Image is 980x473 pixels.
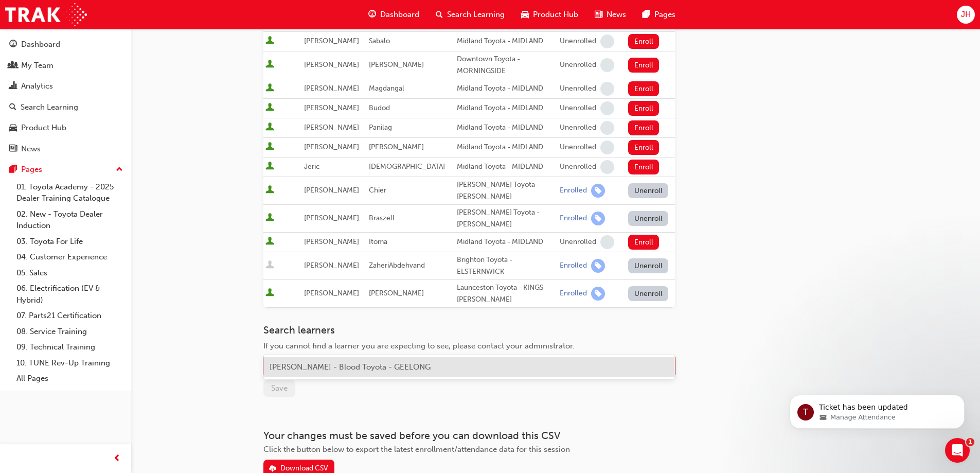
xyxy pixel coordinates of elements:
[304,162,319,171] span: Jeric
[9,165,17,174] span: pages-icon
[457,207,556,230] div: [PERSON_NAME] Toyota - [PERSON_NAME]
[591,212,605,225] span: learningRecordVerb_ENROLL-icon
[265,237,274,247] span: User is active
[12,206,127,234] a: 02. New - Toyota Dealer Induction
[945,438,970,463] iframe: Intercom live chat
[12,281,127,308] a: 06. Electrification (EV & Hybrid)
[9,124,17,133] span: car-icon
[560,60,596,70] div: Unenrolled
[560,214,587,223] div: Enrolled
[447,9,505,21] span: Search Learning
[9,61,17,71] span: people-icon
[265,60,274,70] span: User is active
[628,235,659,250] button: Enroll
[265,36,274,46] span: User is active
[457,54,556,77] div: Downtown Toyota - MORNINGSIDE
[280,464,328,472] div: Download CSV
[265,162,274,172] span: User is active
[380,9,419,21] span: Dashboard
[265,83,274,94] span: User is active
[12,371,127,387] a: All Pages
[265,142,274,152] span: User is active
[12,249,127,265] a: 04. Customer Experience
[533,9,578,21] span: Product Hub
[9,103,16,112] span: search-icon
[369,289,424,297] span: [PERSON_NAME]
[369,123,392,132] span: Panilag
[560,237,596,247] div: Unenrolled
[513,4,586,25] a: car-iconProduct Hub
[271,383,288,393] span: Save
[116,163,123,177] span: up-icon
[4,98,127,117] a: Search Learning
[957,6,975,24] button: JH
[457,161,556,173] div: Midland Toyota - MIDLAND
[457,102,556,114] div: Midland Toyota - MIDLAND
[304,261,359,270] span: [PERSON_NAME]
[304,186,359,195] span: [PERSON_NAME]
[560,289,587,299] div: Enrolled
[643,8,650,21] span: pages-icon
[560,186,587,196] div: Enrolled
[265,185,274,196] span: User is active
[4,77,127,96] a: Analytics
[263,445,570,454] span: Click the button below to export the latest enrollment/attendance data for this session
[628,211,668,226] button: Unenroll
[586,4,634,25] a: news-iconNews
[654,9,675,21] span: Pages
[591,287,605,301] span: learningRecordVerb_ENROLL-icon
[600,101,614,115] span: learningRecordVerb_NONE-icon
[4,160,127,179] button: Pages
[12,339,127,355] a: 09. Technical Training
[4,139,127,159] a: News
[21,80,53,92] div: Analytics
[560,143,596,152] div: Unenrolled
[595,8,602,21] span: news-icon
[591,259,605,273] span: learningRecordVerb_ENROLL-icon
[436,8,443,21] span: search-icon
[263,324,675,336] h3: Search learners
[628,160,659,174] button: Enroll
[265,122,274,133] span: User is active
[9,82,17,91] span: chart-icon
[4,33,127,160] button: DashboardMy TeamAnalyticsSearch LearningProduct HubNews
[457,236,556,248] div: Midland Toyota - MIDLAND
[304,123,359,132] span: [PERSON_NAME]
[628,101,659,116] button: Enroll
[600,235,614,249] span: learningRecordVerb_NONE-icon
[628,81,659,96] button: Enroll
[263,341,575,351] span: If you cannot find a learner you are expecting to see, please contact your administrator.
[21,143,41,155] div: News
[457,83,556,95] div: Midland Toyota - MIDLAND
[369,60,424,69] span: [PERSON_NAME]
[560,123,596,133] div: Unenrolled
[12,265,127,281] a: 05. Sales
[457,36,556,47] div: Midland Toyota - MIDLAND
[21,122,66,134] div: Product Hub
[4,118,127,137] a: Product Hub
[113,452,121,465] span: prev-icon
[560,261,587,271] div: Enrolled
[600,121,614,135] span: learningRecordVerb_NONE-icon
[774,373,980,445] iframe: Intercom notifications message
[12,355,127,371] a: 10. TUNE Rev-Up Training
[560,162,596,172] div: Unenrolled
[560,84,596,94] div: Unenrolled
[600,141,614,154] span: learningRecordVerb_NONE-icon
[4,56,127,75] a: My Team
[600,34,614,48] span: learningRecordVerb_NONE-icon
[304,214,359,222] span: [PERSON_NAME]
[628,183,668,198] button: Unenroll
[270,362,431,372] span: [PERSON_NAME] - Blood Toyota - GEELONG
[369,84,404,93] span: Magdangal
[12,179,127,206] a: 01. Toyota Academy - 2025 Dealer Training Catalogue
[265,213,274,223] span: User is active
[9,145,17,154] span: news-icon
[369,214,395,222] span: Braszell
[369,162,445,171] span: [DEMOGRAPHIC_DATA]
[304,237,359,246] span: [PERSON_NAME]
